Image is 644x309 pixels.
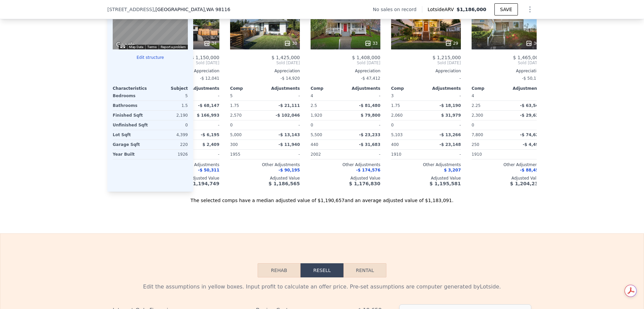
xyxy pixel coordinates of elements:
button: SAVE [494,3,518,15]
div: Adjustments [506,86,541,91]
div: - [427,150,461,159]
div: Street View [113,1,188,49]
span: 1,920 [311,113,322,118]
div: - [347,91,380,101]
div: - [391,74,461,83]
span: -$ 23,233 [359,132,380,137]
div: Adjusted Value [230,176,300,181]
div: 1926 [152,150,188,159]
span: 0 [230,123,233,127]
span: , WA 98116 [205,7,230,12]
span: , [GEOGRAPHIC_DATA] [154,6,230,13]
span: -$ 12,041 [200,76,219,81]
div: - [186,150,219,159]
div: 29 [445,40,458,47]
div: Other Adjustments [472,162,541,167]
span: -$ 21,111 [278,103,300,108]
div: Other Adjustments [391,162,461,167]
span: 2,570 [230,113,241,118]
div: Comp [230,86,265,91]
span: $ 166,993 [197,113,219,118]
span: $ 1,176,830 [349,181,380,186]
span: Sold [DATE] [178,60,219,66]
img: Google [114,41,137,49]
span: 0 [472,123,474,127]
div: 1910 [472,150,505,159]
span: -$ 6,195 [201,132,219,137]
div: - [347,150,380,159]
a: Report a problem [161,45,186,49]
span: 5,500 [311,132,322,137]
span: -$ 68,147 [198,103,219,108]
span: -$ 13,266 [439,132,461,137]
span: -$ 90,195 [278,168,300,172]
button: Resell [301,263,343,277]
div: - [427,91,461,101]
span: -$ 13,143 [278,132,300,137]
span: -$ 50,311 [198,168,219,172]
span: $ 1,204,238 [510,181,541,186]
span: 5,103 [391,132,402,137]
div: Other Adjustments [230,162,300,167]
div: - [186,120,219,130]
div: Garage Sqft [113,140,149,149]
div: - [508,91,541,101]
span: 5,000 [230,132,241,137]
span: $ 1,194,749 [188,181,219,186]
div: - [427,120,461,130]
span: 3 [391,93,394,98]
div: Appreciation [230,68,300,74]
span: -$ 174,576 [356,168,380,172]
div: Subject [150,86,188,91]
div: 34 [204,40,217,47]
span: $ 1,150,000 [191,55,219,60]
span: -$ 4,493 [523,142,541,147]
div: - [266,91,300,101]
div: Adjusted Value [391,176,461,181]
div: 2002 [311,150,344,159]
span: 4 [472,93,474,98]
span: -$ 14,920 [280,76,300,81]
div: - [266,150,300,159]
span: $ 31,979 [441,113,461,118]
span: 4 [311,93,313,98]
div: Adjusted Value [472,176,541,181]
div: Adjustments [265,86,300,91]
span: -$ 11,940 [278,142,300,147]
span: -$ 47,412 [361,76,380,81]
div: Comp [311,86,345,91]
span: $ 1,186,565 [269,181,300,186]
div: 4,399 [152,130,188,140]
div: Appreciation [391,68,461,74]
div: Finished Sqft [113,111,149,120]
span: -$ 29,639 [520,113,541,118]
button: Rehab [258,263,301,277]
div: 30 [284,40,297,47]
span: -$ 50,171 [522,76,541,81]
div: Characteristics [113,86,150,91]
div: No sales on record [373,6,422,13]
span: 2,300 [472,113,483,118]
div: The selected comps have a median adjusted value of $1,190,657 and an average adjusted value of $1... [107,192,537,204]
span: $ 1,425,000 [271,55,300,60]
div: Other Adjustments [311,162,380,167]
button: Edit structure [113,55,188,60]
span: -$ 88,458 [520,168,541,172]
div: 1.75 [230,101,264,110]
div: - [266,120,300,130]
span: Sold [DATE] [472,60,541,66]
span: 2,060 [391,113,402,118]
a: Terms (opens in new tab) [147,45,157,49]
div: 33 [365,40,378,47]
span: Lotside ARV [428,6,457,13]
div: Adjustments [345,86,380,91]
span: Sold [DATE] [230,60,300,66]
div: Adjusted Value [311,176,380,181]
div: 1910 [391,150,425,159]
div: Adjustments [184,86,219,91]
div: Bedrooms [113,91,149,101]
div: 220 [152,140,188,149]
span: $ 1,408,000 [352,55,380,60]
span: $ 3,207 [444,168,461,172]
span: [STREET_ADDRESS] [107,6,154,13]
